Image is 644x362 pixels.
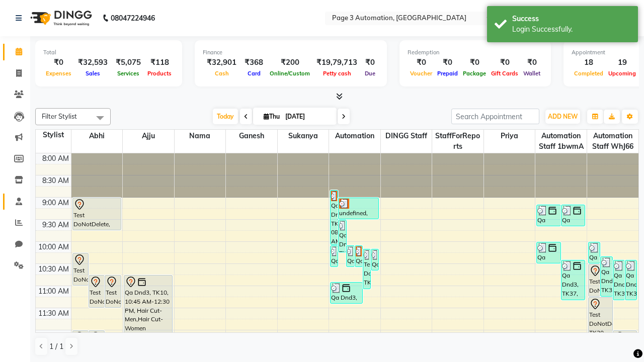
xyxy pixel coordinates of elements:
div: Qa Dnd3, TK23, 09:10 AM-09:40 AM, Hair cut Below 12 years (Boy) [537,205,560,226]
span: Services [115,70,142,77]
span: Completed [572,70,606,77]
div: ₹32,901 [203,57,240,68]
div: Test DoNotDelete, TK20, 10:30 AM-11:15 AM, Hair Cut-Men [589,264,600,296]
div: Qa Dnd3, TK27, 10:00 AM-10:30 AM, Hair cut Below 12 years (Boy) [537,242,560,263]
input: 2025-10-02 [282,109,333,124]
div: Qa Dnd3, TK10, 10:45 AM-12:30 PM, Hair Cut-Men,Hair Cut-Women [124,276,172,351]
div: ₹0 [460,57,489,68]
span: 1 / 1 [49,341,63,352]
div: ₹0 [43,57,74,68]
span: Abhi [71,130,123,142]
span: Today [213,109,238,124]
div: Test DoNotDelete, TK20, 11:15 AM-12:15 PM, Hair Cut-Women [589,298,612,340]
div: undefined, TK21, 09:00 AM-09:30 AM, Hair cut Below 12 years (Boy) [339,198,378,219]
span: Thu [261,113,282,120]
div: ₹368 [240,57,267,68]
span: Nama [175,130,226,142]
span: Ganesh [226,130,277,142]
span: Online/Custom [267,70,312,77]
div: Qa Dnd3, TK35, 10:25 AM-11:20 AM, Special Hair Wash- Men [613,260,624,300]
span: Sales [83,70,103,77]
div: ₹200 [267,57,312,68]
div: ₹32,593 [74,57,112,68]
span: Card [245,70,263,77]
span: Upcoming [606,70,638,77]
b: 08047224946 [111,4,155,32]
div: 18 [572,57,606,68]
div: Finance [203,48,379,57]
div: 8:30 AM [40,175,71,186]
div: ₹118 [145,57,174,68]
div: Login Successfully. [512,24,630,35]
div: ₹0 [408,57,435,68]
div: Qa Dnd3, TK22, 08:50 AM-10:05 AM, Hair Cut By Expert-Men,Hair Cut-Men [331,191,338,244]
div: ₹0 [521,57,543,68]
div: Qa Dnd3, TK25, 09:30 AM-10:15 AM, Hair Cut-Men [339,220,346,252]
div: Qa Dnd3, TK36, 10:25 AM-11:20 AM, Special Hair Wash- Men [625,260,636,300]
div: Qa Dnd3, TK26, 10:00 AM-10:30 AM, Hair cut Below 12 years (Boy) [589,242,600,263]
div: 10:30 AM [36,264,71,275]
span: Expenses [43,70,74,77]
span: DINGG Staff [381,130,432,142]
div: Test DoNotDelete, TK16, 10:45 AM-11:30 AM, Hair Cut-Men [105,276,120,307]
div: Qa Dnd3, TK29, 10:05 AM-10:35 AM, Hair cut Below 12 years (Boy) [331,246,338,266]
div: Test DoNotDelete, TK33, 10:10 AM-11:05 AM, Special Hair Wash- Men [363,249,370,289]
span: Cash [212,70,231,77]
div: 11:30 AM [36,308,71,319]
span: Automation [329,130,380,142]
div: ₹0 [489,57,521,68]
span: Products [145,70,174,77]
span: Petty cash [320,70,354,77]
div: 12:00 PM [37,330,71,341]
input: Search Appointment [451,109,539,124]
span: Automation Staff 1bwmA [535,130,587,153]
span: Automation Staff WhJ66 [587,130,638,153]
div: Qa Dnd3, TK37, 10:25 AM-11:20 AM, Special Hair Wash- Men [561,260,585,300]
div: Total [43,48,174,57]
span: Wallet [521,70,543,77]
span: Gift Cards [489,70,521,77]
div: 9:30 AM [40,220,71,230]
button: ADD NEW [545,110,580,124]
div: 10:00 AM [36,242,71,252]
div: Qa Dnd3, TK28, 10:05 AM-10:35 AM, Hair cut Below 12 years (Boy) [355,246,362,266]
div: Test DoNotDelete, TK11, 10:15 AM-11:00 AM, Hair Cut-Men [73,253,88,285]
div: Qa Dnd3, TK24, 09:10 AM-09:40 AM, Hair Cut By Expert-Men [561,205,585,226]
div: Qa Dnd3, TK30, 10:05 AM-10:35 AM, Hair cut Below 12 years (Boy) [347,246,354,266]
div: Qa Dnd3, TK31, 10:10 AM-10:40 AM, Hair cut Below 12 years (Boy) [371,249,378,270]
div: 19 [606,57,638,68]
div: Qa Dnd3, TK34, 10:20 AM-11:15 AM, Special Hair Wash- Men [601,257,612,296]
div: 8:00 AM [40,153,71,164]
img: logo [26,4,95,32]
span: Priya [484,130,535,142]
span: Due [362,70,378,77]
span: Sukanya [278,130,329,142]
span: ADD NEW [548,113,578,120]
span: Voucher [408,70,435,77]
span: Prepaid [435,70,460,77]
div: ₹0 [361,57,379,68]
div: 9:00 AM [40,198,71,208]
div: Test DoNotDelete, TK14, 09:00 AM-09:45 AM, Hair Cut-Men [73,198,121,230]
div: ₹5,075 [112,57,145,68]
div: 11:00 AM [36,286,71,297]
span: Package [460,70,489,77]
span: Ajju [123,130,174,142]
div: Test DoNotDelete, TK04, 10:45 AM-11:30 AM, Hair Cut-Men [89,276,104,307]
div: Stylist [36,130,71,140]
span: StaffForReports [432,130,484,153]
div: Redemption [408,48,543,57]
div: Qa Dnd3, TK38, 10:55 AM-11:25 AM, Hair cut Below 12 years (Boy) [331,283,362,303]
div: ₹19,79,713 [312,57,361,68]
div: Success [512,14,630,24]
div: ₹0 [435,57,460,68]
span: Filter Stylist [42,112,77,120]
